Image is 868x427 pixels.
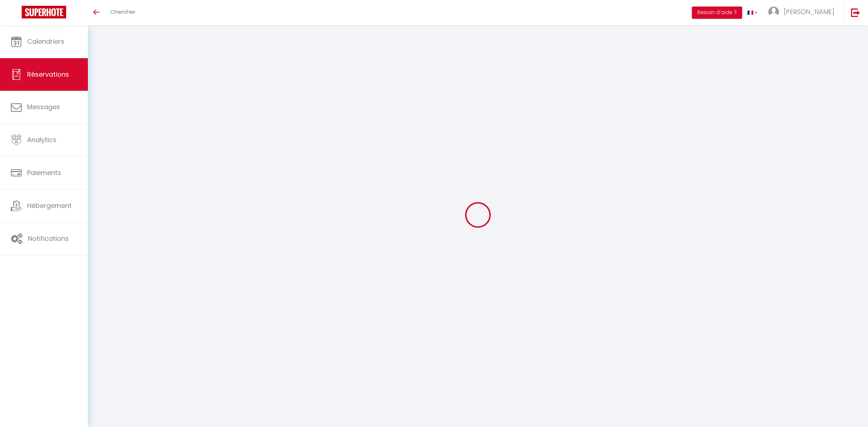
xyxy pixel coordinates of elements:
[27,201,72,210] span: Hébergement
[22,6,66,18] img: Super Booking
[28,234,69,243] span: Notifications
[27,37,64,46] span: Calendriers
[27,135,56,144] span: Analytics
[27,70,69,79] span: Réservations
[27,102,60,111] span: Messages
[768,7,779,17] img: ...
[27,168,61,177] span: Paiements
[692,7,742,19] button: Besoin d'aide ?
[784,7,834,16] span: [PERSON_NAME]
[851,8,860,17] img: logout
[110,8,135,16] span: Chercher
